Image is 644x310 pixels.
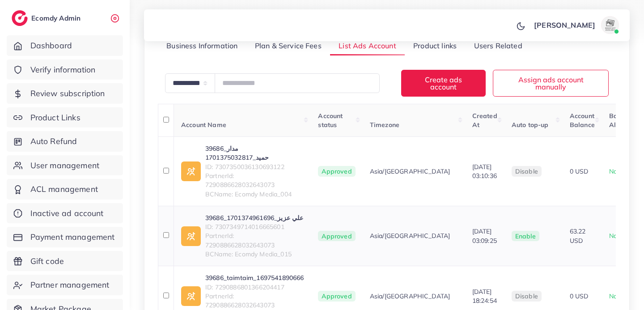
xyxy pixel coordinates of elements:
[370,121,399,129] span: Timezone
[205,273,304,282] a: 39686_taimtaim_1697541890666
[7,203,123,224] a: Inactive ad account
[7,107,123,128] a: Product Links
[609,232,617,240] span: No
[30,136,77,147] span: Auto Refund
[12,10,28,26] img: logo
[7,155,123,176] a: User management
[205,144,304,162] a: 39686_مدار حميد_1701375032817
[570,227,586,244] span: 63.22 USD
[401,70,486,96] button: Create ads account
[31,14,83,22] h2: Ecomdy Admin
[601,16,619,34] img: avatar
[246,37,330,56] a: Plan & Service Fees
[318,166,355,177] span: Approved
[12,10,83,26] a: logoEcomdy Admin
[205,231,304,250] span: PartnerId: 7290886628032643073
[7,251,123,272] a: Gift code
[370,167,450,176] span: Asia/[GEOGRAPHIC_DATA]
[30,160,99,171] span: User management
[30,231,115,243] span: Payment management
[609,112,634,129] span: Balance Alert
[7,275,123,295] a: Partner management
[515,292,538,300] span: disable
[512,121,549,129] span: Auto top-up
[318,231,355,242] span: Approved
[7,131,123,152] a: Auto Refund
[570,292,589,300] span: 0 USD
[158,37,246,56] a: Business Information
[465,37,530,56] a: Users Related
[529,16,623,34] a: [PERSON_NAME]avatar
[205,292,304,310] span: PartnerId: 7290886628032643073
[205,222,304,231] span: ID: 7307349714016665601
[7,179,123,200] a: ACL management
[30,112,80,123] span: Product Links
[370,231,450,240] span: Asia/[GEOGRAPHIC_DATA]
[472,227,497,244] span: [DATE] 03:09:25
[181,286,201,306] img: ic-ad-info.7fc67b75.svg
[472,288,497,305] span: [DATE] 18:24:54
[205,250,304,259] span: BCName: Ecomdy Media_015
[205,213,304,222] a: 39686_علي عزيز_1701374961696
[30,279,110,291] span: Partner management
[181,161,201,181] img: ic-ad-info.7fc67b75.svg
[181,226,201,246] img: ic-ad-info.7fc67b75.svg
[205,190,304,199] span: BCName: Ecomdy Media_004
[205,162,304,171] span: ID: 7307350036130693122
[318,291,355,302] span: Approved
[609,292,617,300] span: No
[7,83,123,104] a: Review subscription
[181,121,226,129] span: Account Name
[30,64,96,76] span: Verify information
[609,167,617,175] span: No
[405,37,465,56] a: Product links
[7,59,123,80] a: Verify information
[493,70,609,96] button: Assign ads account manually
[7,227,123,247] a: Payment management
[7,35,123,56] a: Dashboard
[570,167,589,175] span: 0 USD
[534,20,595,30] p: [PERSON_NAME]
[570,112,595,129] span: Account Balance
[30,88,105,99] span: Review subscription
[472,112,497,129] span: Created At
[30,183,98,195] span: ACL management
[30,40,72,51] span: Dashboard
[205,283,304,292] span: ID: 7290886801366204417
[30,208,104,219] span: Inactive ad account
[370,292,450,301] span: Asia/[GEOGRAPHIC_DATA]
[515,167,538,175] span: disable
[330,37,405,56] a: List Ads Account
[30,255,64,267] span: Gift code
[515,232,536,240] span: enable
[205,171,304,190] span: PartnerId: 7290886628032643073
[472,163,497,180] span: [DATE] 03:10:36
[318,112,343,129] span: Account status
